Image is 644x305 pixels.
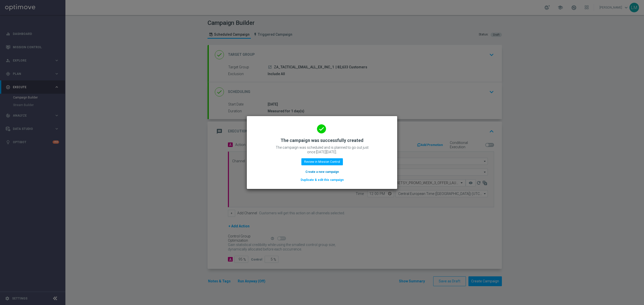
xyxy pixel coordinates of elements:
button: Review in Mission Control [301,158,343,165]
button: Duplicate & edit this campaign [300,177,344,183]
h2: The campaign was successfully created [280,137,364,143]
p: The campaign was scheduled and is planned to go out just once [DATE][DATE]. [272,145,372,154]
i: done [317,124,326,133]
button: Create a new campaign [305,169,339,175]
